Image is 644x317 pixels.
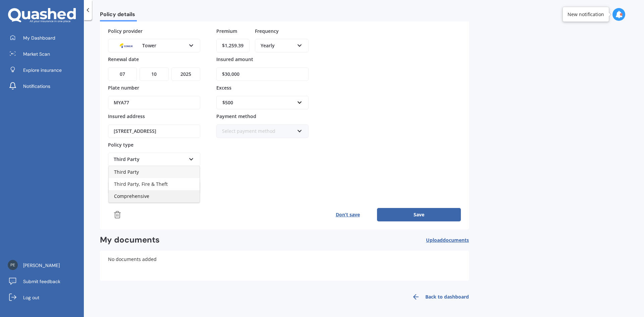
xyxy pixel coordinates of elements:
span: Explore insurance [23,67,62,73]
input: Enter address [108,124,200,138]
a: [PERSON_NAME] [5,259,84,272]
span: Policy type [108,141,133,148]
span: Plate number [108,85,139,91]
a: Submit feedback [5,275,84,288]
input: Enter amount [216,67,309,81]
span: documents [443,237,469,243]
button: Save [377,208,461,221]
span: Payment method [216,113,256,119]
span: Third Party [114,169,139,175]
img: 88d558fba12d597fbc29bc8cf84a65b8 [8,260,18,270]
span: [PERSON_NAME] [23,262,60,269]
span: Policy provider [108,28,143,34]
div: No documents added [100,251,469,281]
a: Notifications [5,80,84,93]
span: Comprehensive [114,193,149,199]
span: Insured address [108,113,145,119]
div: New notification [568,11,604,18]
span: Frequency [255,28,279,34]
h2: My documents [100,235,160,245]
button: Don’t save [318,208,377,221]
div: Tower [114,42,186,49]
a: My Dashboard [5,31,84,45]
a: Log out [5,291,84,304]
input: Enter policy number [108,181,200,195]
span: Renewal date [108,56,139,62]
span: Policy details [100,11,137,20]
a: Back to dashboard [408,289,469,305]
span: Premium [216,28,237,34]
a: Market Scan [5,47,84,61]
div: Third Party [114,156,186,163]
img: Tower.webp [114,41,139,50]
span: Submit feedback [23,278,60,285]
span: Excess [216,85,231,91]
span: Insured amount [216,56,253,62]
input: Enter plate number [108,96,200,109]
input: Enter amount [216,39,250,52]
div: Select payment method [222,127,294,135]
span: Log out [23,294,39,301]
a: Explore insurance [5,63,84,77]
div: $500 [222,99,294,106]
span: Upload [426,237,469,243]
div: Yearly [261,42,294,49]
span: My Dashboard [23,35,55,41]
span: Policy number [108,170,141,176]
span: Market Scan [23,51,50,57]
span: Notifications [23,83,50,90]
span: Third Party, Fire & Theft [114,181,168,187]
h3: Details [108,13,131,22]
button: Uploaddocuments [426,235,469,245]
